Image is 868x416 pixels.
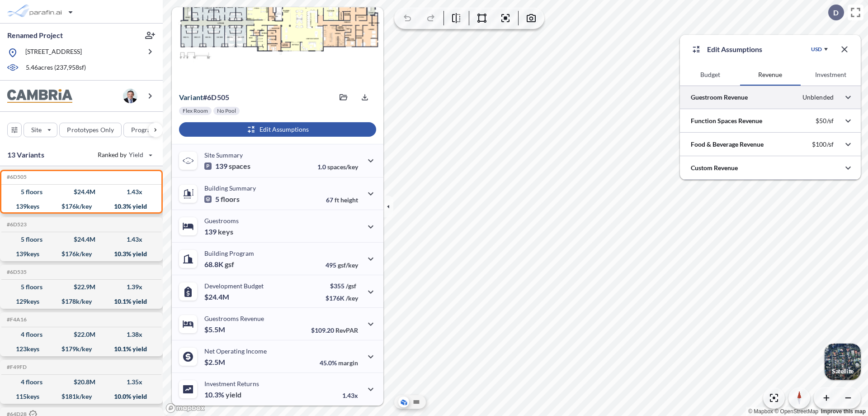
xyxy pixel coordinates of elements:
p: $109.20 [311,326,358,334]
p: 45.0% [320,359,358,367]
span: Variant [179,93,203,101]
p: Satellite [832,368,854,375]
button: Prototypes Only [59,123,122,137]
p: Net Operating Income [204,347,267,355]
img: BrandImage [7,89,72,103]
span: spaces [229,162,250,171]
img: user logo [123,89,137,103]
span: yield [226,390,241,399]
button: Budget [680,64,740,86]
p: Function Spaces Revenue [691,116,762,125]
p: Site Summary [204,151,243,159]
p: $355 [325,282,358,290]
p: [STREET_ADDRESS] [25,47,82,58]
button: Investment [801,64,861,86]
p: Flex Room [183,107,208,115]
p: 5.46 acres ( 237,958 sf) [26,63,86,73]
button: Ranked by Yield [90,148,158,162]
a: OpenStreetMap [774,408,818,415]
p: $100/sf [812,140,834,148]
p: 1.43x [342,392,358,399]
p: Prototypes Only [67,125,114,134]
h5: Click to copy the code [5,221,27,228]
span: ft [335,196,339,204]
a: Mapbox [748,408,773,415]
button: Revenue [740,64,800,86]
div: USD [811,46,822,53]
a: Improve this map [821,408,866,415]
a: Mapbox homepage [165,403,205,413]
button: Site Plan [411,397,422,407]
p: $50/sf [816,117,834,125]
p: # 6d505 [179,93,229,102]
p: Food & Beverage Revenue [691,140,764,149]
button: Program [123,123,172,137]
p: Guestrooms Revenue [204,315,264,322]
p: 67 [326,196,358,204]
span: height [340,196,358,204]
span: /key [346,294,358,302]
p: 68.8K [204,260,234,269]
button: Edit Assumptions [179,122,376,137]
p: $24.4M [204,292,231,301]
span: gsf/key [338,261,358,269]
button: Switcher ImageSatellite [825,344,861,380]
p: Development Budget [204,282,264,290]
p: 139 [204,162,250,171]
h5: Click to copy the code [5,269,27,275]
span: /gsf [346,282,356,290]
span: spaces/key [327,163,358,171]
p: No Pool [217,107,236,115]
span: gsf [225,260,234,269]
span: Yield [129,150,144,159]
span: RevPAR [335,326,358,334]
button: Aerial View [398,397,409,407]
p: $176K [325,294,358,302]
span: margin [338,359,358,367]
p: 13 Variants [7,149,44,160]
p: D [833,9,839,17]
p: Investment Returns [204,380,259,387]
p: Guestrooms [204,217,239,225]
p: 495 [325,261,358,269]
p: $5.5M [204,325,226,334]
p: Building Summary [204,184,256,192]
p: Renamed Project [7,30,63,40]
h5: Click to copy the code [5,364,27,370]
p: Custom Revenue [691,163,738,172]
h5: Click to copy the code [5,316,27,323]
p: Site [31,125,42,134]
img: Switcher Image [825,344,861,380]
p: 10.3% [204,390,241,399]
span: floors [221,195,240,204]
p: Program [131,125,156,134]
p: $2.5M [204,358,226,367]
p: 1.0 [317,163,358,171]
button: Site [24,123,57,137]
p: 5 [204,195,240,204]
h5: Click to copy the code [5,174,27,180]
p: Edit Assumptions [707,44,762,55]
p: 139 [204,227,233,236]
span: keys [218,227,233,236]
p: Building Program [204,249,254,257]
